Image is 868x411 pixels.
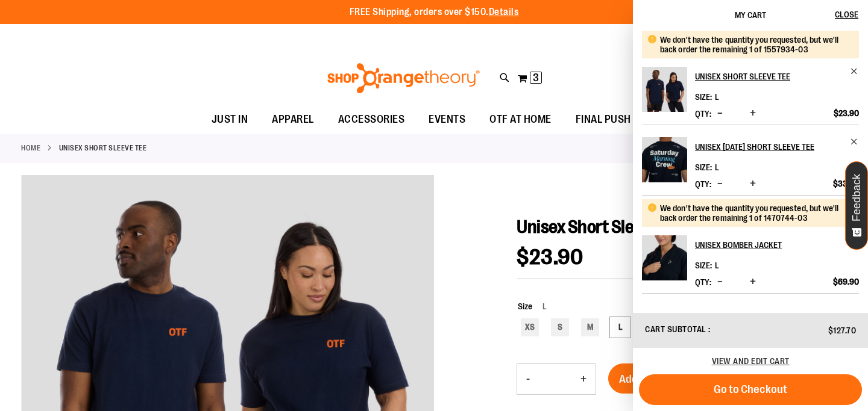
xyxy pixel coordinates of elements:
li: Product [642,195,859,294]
button: Increase product quantity [747,108,759,120]
h2: Unisex Bomber Jacket [695,235,843,255]
div: L [611,318,629,336]
a: FINAL PUSH SALE [564,106,669,134]
span: 3 [533,72,539,84]
button: Decrease product quantity [714,178,726,190]
button: Decrease product quantity [714,276,726,288]
button: Add to Cart [608,363,683,394]
span: $23.90 [517,245,583,270]
span: JUST IN [212,106,248,133]
span: Unisex Short Sleeve Tee [517,217,687,237]
strong: Unisex Short Sleeve Tee [59,143,147,153]
span: L [715,261,719,270]
a: EVENTS [417,106,477,134]
dt: Size [695,261,712,270]
h2: Unisex [DATE] Short Sleeve Tee [695,137,843,156]
div: We don't have the quantity you requested, but we'll back order the remaining 1 of 1557934-03 [660,35,850,54]
button: Decrease product quantity [517,364,539,394]
img: Unisex Saturday Short Sleeve Tee [642,137,687,182]
span: $69.90 [833,276,859,287]
a: Unisex Bomber Jacket [695,235,859,255]
a: Remove item [850,67,859,76]
span: EVENTS [429,106,465,133]
span: FINAL PUSH SALE [576,106,657,133]
span: $23.90 [834,108,859,119]
a: Unisex Short Sleeve Tee [695,67,859,86]
a: ACCESSORIES [326,106,417,134]
dt: Size [695,92,712,102]
span: Go to Checkout [714,383,787,396]
button: Increase product quantity [571,364,596,394]
span: Size [518,301,532,311]
span: $127.70 [828,326,857,335]
span: L [715,162,719,172]
span: Close [835,10,858,19]
button: Decrease product quantity [714,108,726,120]
span: My Cart [735,10,766,20]
a: JUST IN [200,106,260,133]
span: ACCESSORIES [338,106,405,133]
img: Unisex Short Sleeve Tee [642,67,687,112]
a: Unisex Saturday Short Sleeve Tee [642,137,687,190]
button: Increase product quantity [747,276,759,288]
span: Cart Subtotal [645,324,706,334]
div: We don't have the quantity you requested, but we'll back order the remaining 1 of 1470744-03 [660,203,850,223]
label: Qty [695,277,711,287]
span: APPAREL [272,106,314,133]
span: OTF AT HOME [489,106,552,133]
a: View and edit cart [712,356,790,366]
a: Unisex Bomber Jacket [642,235,687,288]
p: FREE Shipping, orders over $150. [350,5,519,19]
a: Details [489,7,519,17]
span: L [715,92,719,102]
div: M [581,318,599,336]
a: Unisex [DATE] Short Sleeve Tee [695,137,859,156]
button: Go to Checkout [639,374,862,405]
a: APPAREL [260,106,326,134]
label: Qty [695,179,711,189]
span: Feedback [851,174,863,221]
li: Product [642,125,859,195]
a: Remove item [850,137,859,146]
a: Home [21,143,40,153]
img: Shop Orangetheory [325,63,482,93]
span: L [532,301,547,311]
h2: Unisex Short Sleeve Tee [695,67,843,86]
a: Unisex Short Sleeve Tee [642,67,687,120]
li: Product [642,31,859,125]
dt: Size [695,162,712,172]
button: Increase product quantity [747,178,759,190]
span: Add to Cart [619,372,672,386]
a: OTF AT HOME [477,106,564,134]
label: Qty [695,109,711,119]
img: Unisex Bomber Jacket [642,235,687,280]
div: S [551,318,569,336]
input: Product quantity [539,365,571,394]
div: XS [521,318,539,336]
span: $33.90 [833,178,859,189]
button: Feedback - Show survey [845,161,868,250]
